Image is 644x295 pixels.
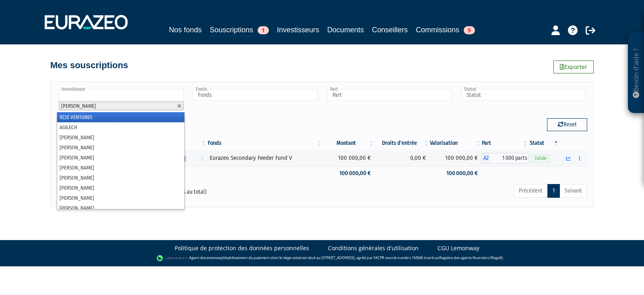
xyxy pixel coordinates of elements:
li: [PERSON_NAME] [57,132,184,142]
div: A2 - Eurazeo Secondary Feeder Fund V [482,153,529,163]
li: [PERSON_NAME] [57,153,184,163]
li: 922E VENTURES [57,112,184,122]
td: 100 000,00 € [430,150,482,166]
th: Part: activer pour trier la colonne par ordre croissant [482,136,529,150]
div: Eurazeo Secondary Feeder Fund V [210,154,320,162]
li: [PERSON_NAME] [57,173,184,183]
a: Documents [327,24,364,36]
a: Souscriptions1 [210,24,269,37]
a: Conditions générales d'utilisation [328,244,419,252]
td: 100 000,00 € [323,166,375,180]
th: Montant: activer pour trier la colonne par ordre croissant [323,136,375,150]
img: 1732889491-logotype_eurazeo_blanc_rvb.png [45,15,128,29]
p: Besoin d'aide ? [632,37,641,109]
td: 0,00 € [375,150,430,166]
li: [PERSON_NAME] [57,193,184,203]
a: Investisseurs [277,24,319,36]
span: Valide [532,155,549,162]
span: A2 [482,153,490,163]
li: [PERSON_NAME] [57,163,184,173]
span: 1 [258,26,269,34]
span: 1 000 parts [490,153,529,163]
img: logo-lemonway.png [157,254,188,262]
div: - Agent de (établissement de paiement dont le siège social est situé au [STREET_ADDRESS], agréé p... [8,254,636,262]
button: Reset [547,118,587,131]
li: [PERSON_NAME] [57,183,184,193]
th: Fonds: activer pour trier la colonne par ordre croissant [207,136,323,150]
th: Valorisation: activer pour trier la colonne par ordre croissant [430,136,482,150]
a: Conseillers [372,24,408,36]
li: [PERSON_NAME] [57,203,184,213]
th: Droits d'entrée: activer pour trier la colonne par ordre croissant [375,136,430,150]
a: Exporter [553,61,594,73]
th: Statut : activer pour trier la colonne par ordre d&eacute;croissant [529,136,559,150]
a: Lemonway [204,255,223,260]
td: 100 000,00 € [323,150,375,166]
a: Registre des agents financiers (Regafi) [439,255,503,260]
a: Nos fonds [169,24,202,36]
i: Voir l'investisseur [201,151,204,166]
span: 9 [464,26,475,34]
a: Politique de protection des données personnelles [175,244,309,252]
a: Commissions9 [416,24,475,36]
a: CGU Lemonway [438,244,479,252]
td: 100 000,00 € [430,166,482,180]
span: [PERSON_NAME] [61,103,96,109]
h4: Mes souscriptions [50,61,128,70]
li: [PERSON_NAME] [57,142,184,153]
a: 1 [547,184,560,198]
li: AGILECH [57,122,184,132]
